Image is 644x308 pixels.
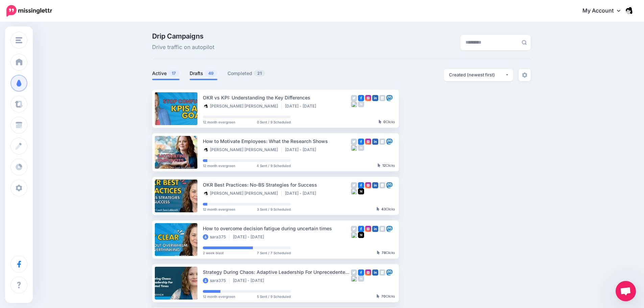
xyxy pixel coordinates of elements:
[203,94,351,101] div: OKR vs KPI: Understanding the Key Differences
[365,226,371,232] img: instagram-square.png
[351,139,357,145] img: twitter-grey-square.png
[152,43,214,52] span: Drive traffic on autopilot
[233,278,267,283] li: [DATE] - [DATE]
[257,208,291,211] span: 3 Sent / 9 Scheduled
[168,70,179,76] span: 17
[372,226,378,232] img: linkedin-square.png
[203,234,230,240] li: sara375
[203,181,351,189] div: OKR Best Practices: No-BS Strategies for Success
[522,40,527,45] img: search-grey-6.png
[379,120,395,124] div: Clicks
[377,251,395,255] div: Clicks
[351,95,357,101] img: twitter-grey-square.png
[365,95,371,101] img: instagram-square.png
[377,207,395,211] div: Clicks
[576,3,634,19] a: My Account
[379,139,385,145] img: google_business-grey-square.png
[382,163,386,167] b: 12
[377,294,380,298] img: pointer-grey-darker.png
[257,120,291,124] span: 0 Sent / 9 Scheduled
[351,226,357,232] img: twitter-grey-square.png
[203,137,351,145] div: How to Motivate Employees: What the Research Shows
[351,182,357,188] img: twitter-grey-square.png
[372,95,378,101] img: linkedin-square.png
[16,37,22,43] img: menu.png
[257,251,291,255] span: 7 Sent / 7 Scheduled
[203,208,235,211] span: 12 month evergreen
[379,226,385,232] img: google_business-grey-square.png
[358,182,364,188] img: facebook-square.png
[351,276,357,282] img: bluesky-square.png
[285,147,319,152] li: [DATE] - [DATE]
[386,95,392,101] img: mastodon-square.png
[365,139,371,145] img: instagram-square.png
[358,188,364,194] img: medium-square.png
[203,120,235,124] span: 12 month evergreen
[205,70,217,76] span: 49
[285,191,319,196] li: [DATE] - [DATE]
[190,69,217,77] a: Drafts49
[152,33,214,40] span: Drip Campaigns
[203,164,235,167] span: 12 month evergreen
[285,103,319,109] li: [DATE] - [DATE]
[372,139,378,145] img: linkedin-square.png
[365,269,371,276] img: instagram-square.png
[381,294,386,298] b: 70
[203,278,230,283] li: sara375
[616,281,636,301] a: Open chat
[351,145,357,151] img: bluesky-square.png
[358,95,364,101] img: facebook-square.png
[203,224,351,232] div: How to overcome decision fatigue during uncertain times
[203,147,282,152] li: [PERSON_NAME] [PERSON_NAME]
[203,268,351,276] div: Strategy During Chaos: Adaptive Leadership For Unprecedented Times
[381,207,386,211] b: 43
[358,101,364,107] img: medium-grey-square.png
[233,234,267,240] li: [DATE] - [DATE]
[351,188,357,194] img: bluesky-square.png
[386,182,392,188] img: mastodon-square.png
[377,251,380,255] img: pointer-grey-darker.png
[379,182,385,188] img: google_business-grey-square.png
[6,5,52,17] img: Missinglettr
[203,251,223,255] span: 2 week blast
[358,232,364,238] img: medium-square.png
[351,269,357,276] img: twitter-grey-square.png
[203,103,282,109] li: [PERSON_NAME] [PERSON_NAME]
[449,72,505,78] div: Created (newest first)
[152,69,180,77] a: Active17
[378,164,395,168] div: Clicks
[365,182,371,188] img: instagram-square.png
[386,139,392,145] img: mastodon-square.png
[257,295,291,298] span: 5 Sent / 9 Scheduled
[379,269,385,276] img: google_business-grey-square.png
[254,70,265,76] span: 21
[372,182,378,188] img: linkedin-square.png
[377,207,380,211] img: pointer-grey-darker.png
[358,226,364,232] img: facebook-square.png
[372,269,378,276] img: linkedin-square.png
[203,191,282,196] li: [PERSON_NAME] [PERSON_NAME]
[444,69,513,81] button: Created (newest first)
[522,72,527,78] img: settings-grey.png
[358,139,364,145] img: facebook-square.png
[358,276,364,282] img: medium-grey-square.png
[257,164,291,167] span: 4 Sent / 9 Scheduled
[228,69,265,77] a: Completed21
[378,163,381,167] img: pointer-grey-darker.png
[382,251,386,255] b: 78
[351,232,357,238] img: bluesky-square.png
[379,120,382,124] img: pointer-grey-darker.png
[379,95,385,101] img: google_business-grey-square.png
[358,269,364,276] img: facebook-square.png
[377,294,395,299] div: Clicks
[386,226,392,232] img: mastodon-square.png
[383,120,386,124] b: 0
[203,295,235,298] span: 12 month evergreen
[358,145,364,151] img: medium-grey-square.png
[351,101,357,107] img: bluesky-square.png
[386,269,392,276] img: mastodon-square.png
